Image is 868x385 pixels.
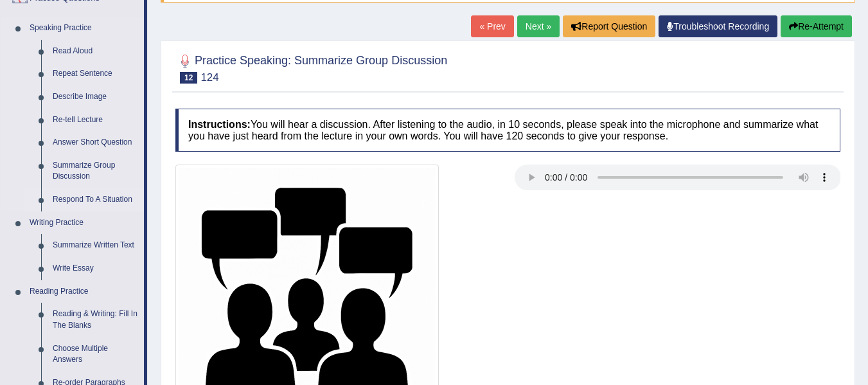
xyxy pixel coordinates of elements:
a: Next » [517,15,560,37]
h4: You will hear a discussion. After listening to the audio, in 10 seconds, please speak into the mi... [175,109,840,152]
a: Respond To A Situation [47,188,144,211]
button: Re-Attempt [781,15,852,37]
a: Reading Practice [24,280,144,303]
a: « Prev [471,15,513,37]
small: 124 [200,71,218,84]
a: Re-tell Lecture [47,109,144,132]
a: Speaking Practice [24,17,144,40]
a: Reading & Writing: Fill In The Blanks [47,303,144,337]
a: Summarize Written Text [47,234,144,257]
a: Write Essay [47,257,144,280]
b: Instructions: [188,119,251,130]
a: Choose Multiple Answers [47,337,144,372]
a: Describe Image [47,85,144,109]
a: Troubleshoot Recording [659,15,777,37]
a: Repeat Sentence [47,62,144,85]
button: Report Question [563,15,655,37]
h2: Practice Speaking: Summarize Group Discussion [175,51,447,84]
a: Summarize Group Discussion [47,154,144,188]
a: Writing Practice [24,211,144,235]
span: 12 [180,72,197,84]
a: Answer Short Question [47,131,144,154]
a: Read Aloud [47,40,144,63]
